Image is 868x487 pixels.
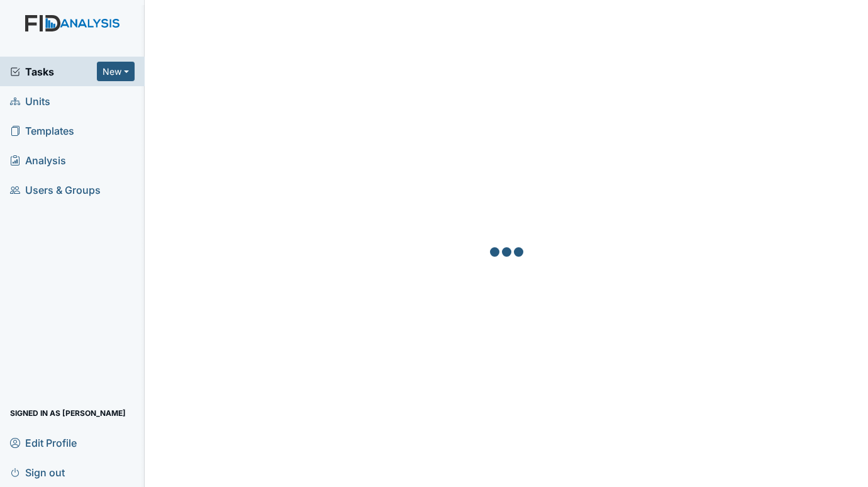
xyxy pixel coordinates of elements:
button: New [97,62,135,81]
span: Signed in as [PERSON_NAME] [10,403,126,423]
span: Units [10,91,50,111]
span: Analysis [10,150,66,170]
span: Sign out [10,462,65,482]
span: Templates [10,121,74,140]
span: Users & Groups [10,180,101,199]
a: Tasks [10,64,97,79]
span: Edit Profile [10,433,77,452]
